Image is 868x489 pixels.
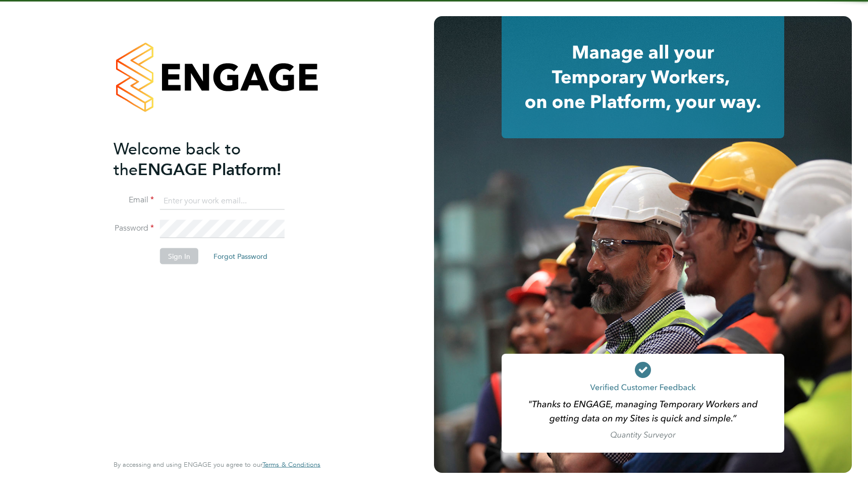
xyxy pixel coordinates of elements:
span: By accessing and using ENGAGE you agree to our [114,460,320,469]
button: Sign In [160,248,198,264]
button: Forgot Password [205,248,276,264]
label: Email [114,195,154,205]
input: Enter your work email... [160,192,285,210]
a: Terms & Conditions [262,461,320,469]
span: Welcome back to the [114,139,241,179]
label: Password [114,223,154,234]
span: Terms & Conditions [262,460,320,469]
h2: ENGAGE Platform! [114,138,310,180]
